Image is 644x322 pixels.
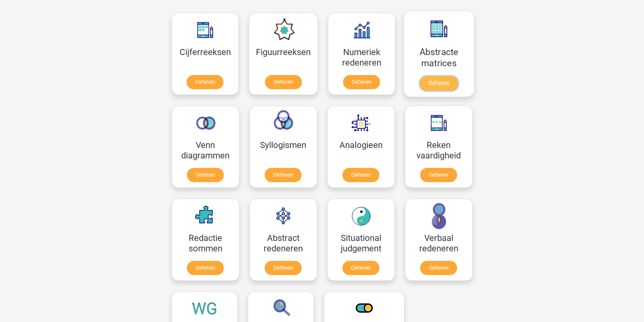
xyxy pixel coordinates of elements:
[265,75,302,89] a: Oefenen
[187,168,224,182] a: Oefenen
[187,75,223,89] a: Oefenen
[265,168,302,182] a: Oefenen
[342,168,379,182] a: Oefenen
[265,261,302,275] a: Oefenen
[342,261,379,275] a: Oefenen
[420,261,457,275] a: Oefenen
[343,75,380,89] a: Oefenen
[420,76,458,91] a: Oefenen
[187,261,224,275] a: Oefenen
[420,168,457,182] a: Oefenen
